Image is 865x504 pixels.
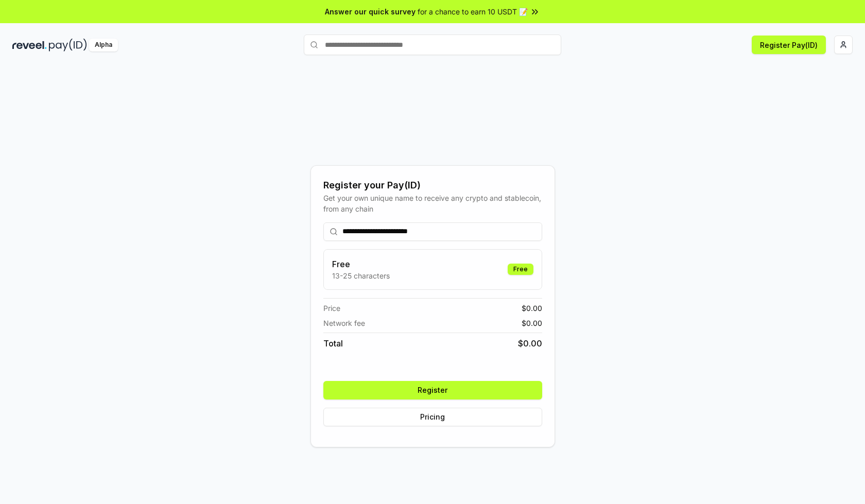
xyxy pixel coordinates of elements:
p: 13-25 characters [332,270,390,281]
span: $ 0.00 [522,303,542,314]
span: $ 0.00 [518,337,542,350]
button: Register Pay(ID) [752,36,826,54]
span: for a chance to earn 10 USDT 📝 [418,6,528,17]
div: Get your own unique name to receive any crypto and stablecoin, from any chain [323,193,542,214]
button: Register [323,381,542,399]
h3: Free [332,258,390,270]
span: Network fee [323,318,365,328]
span: $ 0.00 [522,318,542,328]
button: Pricing [323,408,542,426]
div: Alpha [89,39,118,51]
img: pay_id [49,39,87,51]
span: Answer our quick survey [325,6,416,17]
span: Total [323,337,343,350]
div: Free [508,264,533,275]
img: reveel_dark [12,39,47,51]
div: Register your Pay(ID) [323,178,542,193]
span: Price [323,303,340,314]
